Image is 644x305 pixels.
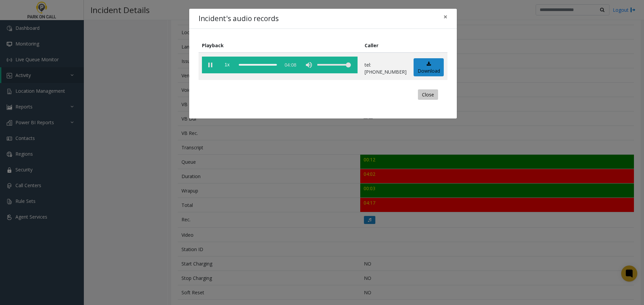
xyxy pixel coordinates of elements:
div: volume level [317,57,351,73]
span: playback speed button [219,57,235,73]
a: Download [414,58,444,77]
button: Close [418,89,438,100]
div: scrub bar [239,57,277,73]
span: × [443,12,447,21]
th: Caller [361,38,410,53]
p: tel:[PHONE_NUMBER] [365,61,407,75]
th: Playback [199,38,361,53]
h4: Incident's audio records [199,13,279,24]
button: Close [439,9,452,25]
